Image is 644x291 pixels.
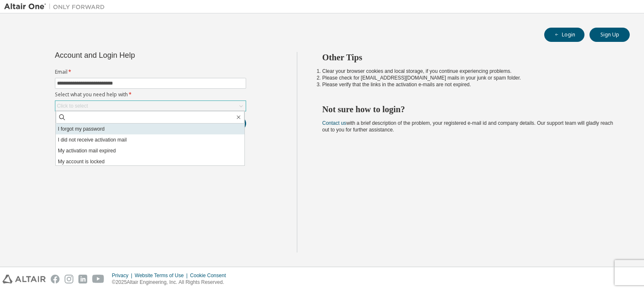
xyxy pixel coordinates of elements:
[78,275,87,283] img: linkedin.svg
[92,275,104,283] img: youtube.svg
[322,120,346,126] a: Contact us
[55,69,246,75] label: Email
[4,3,109,11] img: Altair One
[190,272,231,279] div: Cookie Consent
[589,28,630,42] button: Sign Up
[51,275,60,283] img: facebook.svg
[322,68,615,75] li: Clear your browser cookies and local storage, if you continue experiencing problems.
[55,52,208,59] div: Account and Login Help
[135,272,190,279] div: Website Terms of Use
[322,104,615,115] h2: Not sure how to login?
[322,81,615,88] li: Please verify that the links in the activation e-mails are not expired.
[322,120,613,133] span: with a brief description of the problem, your registered e-mail id and company details. Our suppo...
[322,52,615,63] h2: Other Tips
[55,101,246,111] div: Click to select
[57,103,88,109] div: Click to select
[112,272,135,279] div: Privacy
[322,75,615,81] li: Please check for [EMAIL_ADDRESS][DOMAIN_NAME] mails in your junk or spam folder.
[112,279,231,286] p: © 2025 Altair Engineering, Inc. All Rights Reserved.
[3,275,46,283] img: altair_logo.svg
[65,275,73,283] img: instagram.svg
[55,91,246,98] label: Select what you need help with
[56,124,244,134] li: I forgot my password
[544,28,584,42] button: Login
